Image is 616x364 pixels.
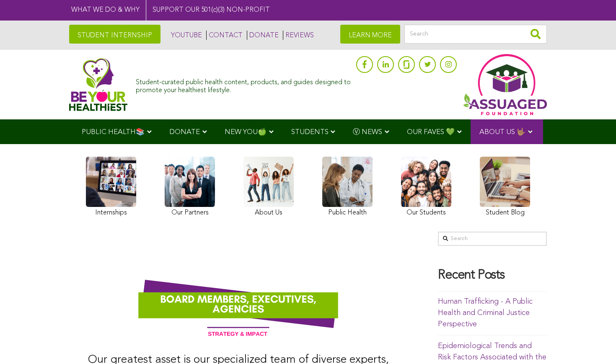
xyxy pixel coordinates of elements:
[291,129,329,136] span: STUDENTS
[206,31,243,40] a: CONTACT
[69,25,160,44] a: STUDENT INTERNSHIP
[404,25,547,44] input: Search
[574,324,616,364] iframe: Chat Widget
[136,75,352,95] div: Student-curated public health content, products, and guides designed to promote your healthiest l...
[463,54,547,115] img: Assuaged App
[247,31,279,40] a: DONATE
[169,31,202,40] a: YOUTUBE
[169,129,200,136] span: DONATE
[404,60,409,69] img: glassdoor
[407,129,455,136] span: OUR FAVES 💚
[283,31,314,40] a: REVIEWS
[479,129,525,136] span: ABOUT US 🤟🏽
[69,119,547,144] div: Navigation Menu
[438,298,533,328] a: Human Trafficking - A Public Health and Criminal Justice Perspective
[82,129,145,136] span: PUBLIC HEALTH📚
[438,232,547,246] input: Search
[340,25,400,44] a: LEARN MORE
[438,268,547,283] h4: Recent Posts
[225,129,267,136] span: NEW YOU🍏
[353,129,382,136] span: Ⓥ NEWS
[69,262,407,346] img: Dream-Team-Team-Stand-Up-Loyal-Board-Members-Banner-Assuaged
[69,58,127,111] img: Assuaged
